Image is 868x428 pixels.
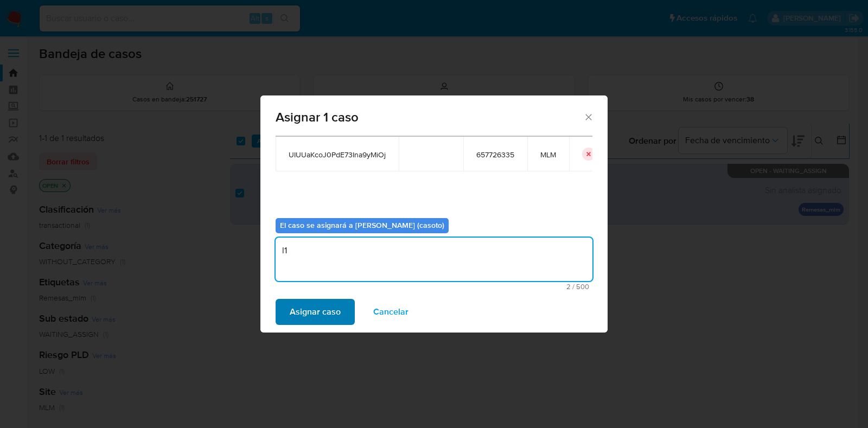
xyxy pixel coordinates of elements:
button: Cancelar [359,299,423,325]
span: Máximo 500 caracteres [279,283,589,290]
button: icon-button [582,148,595,161]
button: Cerrar ventana [583,112,593,122]
span: Asignar 1 caso [276,111,583,124]
span: 657726335 [476,150,514,159]
span: Asignar caso [290,300,341,324]
textarea: l1 [276,238,592,281]
div: assign-modal [260,95,608,333]
span: UIUUaKcoJ0PdE73Ina9yMiOj [289,150,386,159]
button: Asignar caso [276,299,355,325]
span: Cancelar [373,300,409,324]
b: El caso se asignará a [PERSON_NAME] (casoto) [280,220,444,231]
span: MLM [540,150,556,159]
